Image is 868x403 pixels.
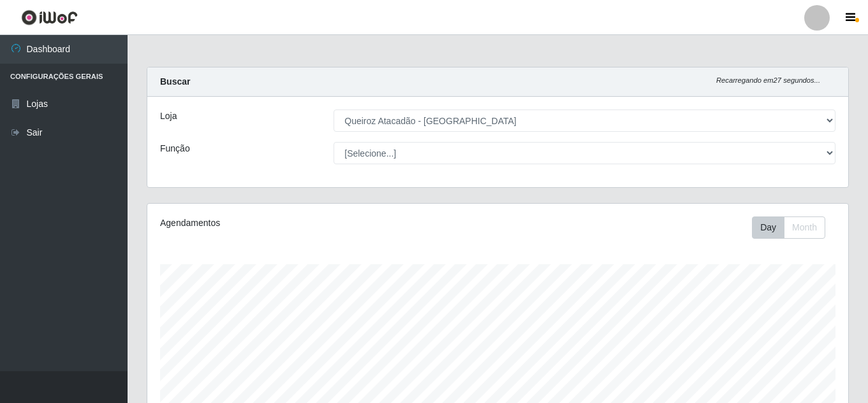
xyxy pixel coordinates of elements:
[752,216,784,239] button: Day
[21,10,78,25] img: CoreUI Logo
[752,216,825,239] div: First group
[716,76,820,84] i: Recarregando em 27 segundos...
[160,76,190,87] strong: Buscar
[752,216,835,239] div: Toolbar with button groups
[160,142,190,155] label: Função
[784,216,825,239] button: Month
[160,216,430,230] div: Agendamentos
[160,110,177,123] label: Loja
